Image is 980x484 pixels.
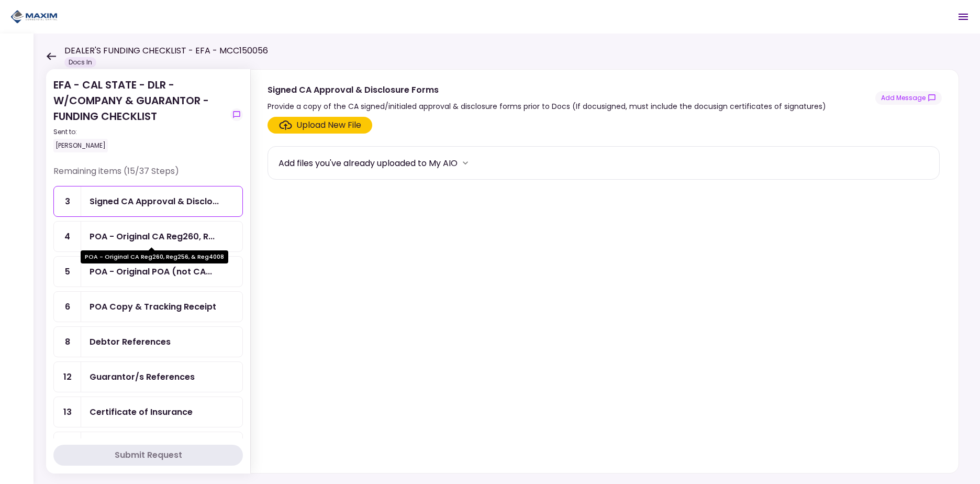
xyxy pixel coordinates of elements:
button: more [458,155,473,171]
div: 12 [54,362,81,392]
div: POA - Original CA Reg260, Reg256, & Reg4008 [90,230,215,243]
span: Click here to upload the required document [268,117,372,134]
div: 13 [54,397,81,427]
div: Submit Request [115,449,182,461]
div: EFA - CAL STATE - DLR - W/COMPANY & GUARANTOR - FUNDING CHECKLIST [53,77,226,152]
div: POA - Original CA Reg260, Reg256, & Reg4008 [81,250,228,263]
div: Guarantor/s References [90,370,195,383]
div: Provide a copy of the CA signed/initialed approval & disclosure forms prior to Docs (If docusigne... [268,100,826,113]
div: [PERSON_NAME] [53,139,108,152]
div: Signed CA Approval & Disclosure FormsProvide a copy of the CA signed/initialed approval & disclos... [250,69,959,474]
a: 4POA - Original CA Reg260, Reg256, & Reg4008 [53,221,243,252]
div: 8 [54,327,81,357]
button: show-messages [230,108,243,121]
a: 12Guarantor/s References [53,361,243,392]
a: 5POA - Original POA (not CA or GA) [53,256,243,287]
button: Open menu [951,4,976,29]
div: Debtor References [90,335,171,348]
a: 13Certificate of Insurance [53,397,243,427]
div: 5 [54,257,81,287]
div: Sent to: [53,127,226,137]
div: 3 [54,186,81,216]
a: 8Debtor References [53,326,243,357]
div: Certificate of Insurance [90,405,193,419]
button: Submit Request [53,445,243,466]
div: POA Copy & Tracking Receipt [90,300,216,313]
div: POA - Original POA (not CA or GA) [90,265,212,278]
div: 4 [54,222,81,251]
img: Partner icon [10,9,58,25]
div: 6 [54,292,81,322]
div: Upload New File [296,119,361,131]
a: 15Proof of Company FEINresubmitYour file has been rejected [53,432,243,479]
h1: DEALER'S FUNDING CHECKLIST - EFA - MCC150056 [64,45,268,57]
div: Docs In [64,57,96,68]
div: 15 [54,432,81,479]
div: Signed CA Approval & Disclosure Forms [268,83,826,96]
div: Add files you've already uploaded to My AIO [279,157,458,170]
div: Remaining items (15/37 Steps) [53,165,243,186]
button: show-messages [875,91,942,105]
a: 3Signed CA Approval & Disclosure Forms [53,186,243,217]
a: 6POA Copy & Tracking Receipt [53,291,243,322]
div: Signed CA Approval & Disclosure Forms [90,195,219,208]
